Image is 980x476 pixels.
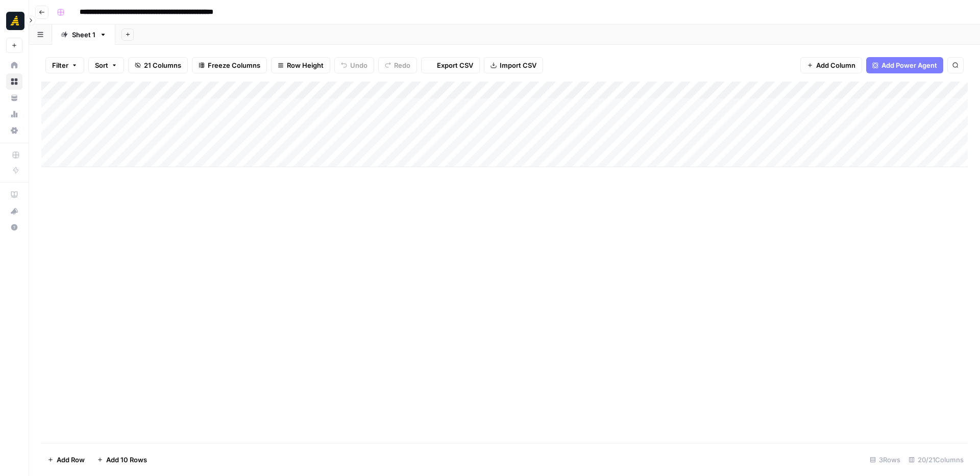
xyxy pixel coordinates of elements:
span: Freeze Columns [208,60,260,70]
button: Workspace: Marketers in Demand [6,8,22,34]
span: Add Row [57,455,85,465]
div: What's new? [7,203,22,219]
span: Sort [95,60,108,70]
a: Usage [6,106,22,122]
a: Home [6,57,22,73]
img: Marketers in Demand Logo [6,12,24,30]
a: Settings [6,122,22,139]
a: Sheet 1 [52,24,115,45]
span: Redo [394,60,410,70]
button: Import CSV [484,57,543,73]
span: Add Column [816,60,855,70]
button: 21 Columns [128,57,188,73]
button: Add 10 Rows [91,452,153,468]
div: 3 Rows [866,452,904,468]
button: Help + Support [6,219,22,235]
button: What's new? [6,203,22,219]
span: Add 10 Rows [106,455,147,465]
button: Sort [88,57,124,73]
span: 21 Columns [144,60,181,70]
span: Import CSV [500,60,536,70]
span: Export CSV [437,60,473,70]
div: 20/21 Columns [904,452,968,468]
button: Redo [378,57,417,73]
span: Undo [350,60,367,70]
a: AirOps Academy [6,187,22,203]
div: Sheet 1 [72,30,95,40]
a: Browse [6,73,22,90]
button: Export CSV [421,57,480,73]
button: Row Height [271,57,330,73]
span: Add Power Agent [881,60,937,70]
button: Undo [334,57,374,73]
a: Your Data [6,90,22,106]
button: Filter [45,57,84,73]
button: Add Row [41,452,91,468]
span: Filter [52,60,68,70]
button: Add Column [800,57,862,73]
span: Row Height [287,60,324,70]
button: Add Power Agent [866,57,943,73]
button: Freeze Columns [192,57,267,73]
